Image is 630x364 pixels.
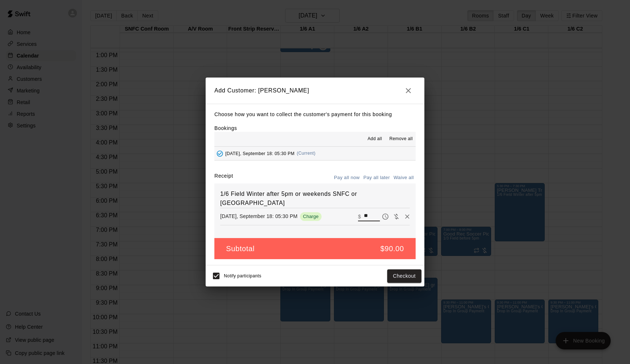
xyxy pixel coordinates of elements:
span: Pay later [380,213,391,219]
button: Checkout [387,269,421,283]
label: Receipt [214,172,233,183]
h5: $90.00 [380,244,404,254]
label: Bookings [214,125,237,131]
h2: Add Customer: [PERSON_NAME] [206,78,424,104]
h5: Subtotal [226,244,254,254]
h6: 1/6 Field Winter after 5pm or weekends SNFC or [GEOGRAPHIC_DATA] [220,189,410,208]
button: Remove [402,211,413,222]
span: Remove all [389,135,413,143]
p: [DATE], September 18: 05:30 PM [220,213,297,220]
p: Choose how you want to collect the customer's payment for this booking [214,110,416,119]
span: Notify participants [224,274,261,279]
button: Added - Collect Payment [214,148,225,159]
button: Added - Collect Payment[DATE], September 18: 05:30 PM(Current) [214,147,416,160]
span: [DATE], September 18: 05:30 PM [225,151,295,156]
button: Pay all now [332,172,362,183]
span: Waive payment [391,213,402,219]
button: Remove all [386,133,416,145]
span: Charge [300,214,322,219]
span: (Current) [297,151,316,156]
button: Add all [363,133,386,145]
button: Waive all [392,172,416,183]
button: Pay all later [362,172,392,183]
p: $ [358,213,361,220]
span: Add all [367,135,382,143]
